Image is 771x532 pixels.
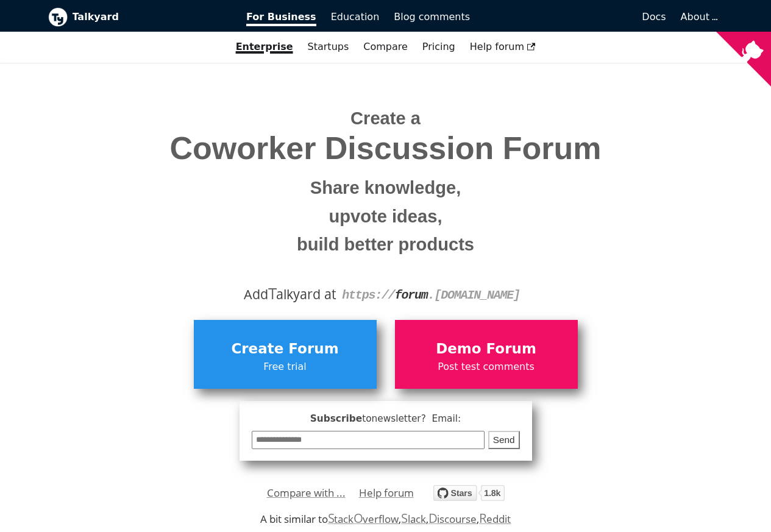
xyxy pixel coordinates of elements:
span: Docs [642,11,666,23]
span: Demo Forum [401,338,572,361]
a: Enterprise [229,37,300,57]
strong: forum [395,288,428,302]
span: Subscribe [252,411,520,427]
a: Docs [477,7,673,27]
a: Slack [401,512,425,526]
a: Help forum [463,37,543,57]
a: About [681,11,716,23]
div: Add alkyard at [57,284,714,305]
span: Create a [350,108,421,128]
a: Create ForumFree trial [194,320,377,388]
img: talkyard.svg [433,485,505,501]
span: Post test comments [401,359,572,375]
span: Blog comments [394,11,470,23]
span: Create Forum [200,338,371,361]
span: D [428,509,438,527]
a: For Business [239,7,324,27]
a: Pricing [415,37,463,57]
a: Help forum [359,484,414,502]
button: Send [488,431,520,450]
small: Share knowledge, [57,174,714,202]
a: Compare [363,41,408,52]
span: Free trial [200,359,371,375]
a: Compare with ... [267,484,346,502]
a: Discourse [428,512,477,526]
span: to newsletter ? Email: [362,413,461,424]
span: For Business [246,11,316,26]
b: Talkyard [73,9,230,25]
a: Reddit [479,512,511,526]
a: Demo ForumPost test comments [395,320,578,388]
span: Education [331,11,380,23]
span: S [401,509,408,527]
img: Talkyard logo [48,7,68,27]
span: Help forum [470,41,536,52]
span: O [354,509,363,527]
span: S [328,509,335,527]
a: StackOverflow [328,512,399,526]
a: Startups [300,37,357,57]
a: Star debiki/talkyard on GitHub [433,487,505,505]
small: build better products [57,230,714,259]
span: Coworker Discussion Forum [57,131,714,166]
a: Talkyard logoTalkyard [48,7,230,27]
a: Blog comments [386,7,477,27]
a: Education [324,7,387,27]
code: https:// . [DOMAIN_NAME] [342,288,520,302]
span: R [479,509,487,527]
small: upvote ideas, [57,202,714,231]
span: T [268,282,277,304]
